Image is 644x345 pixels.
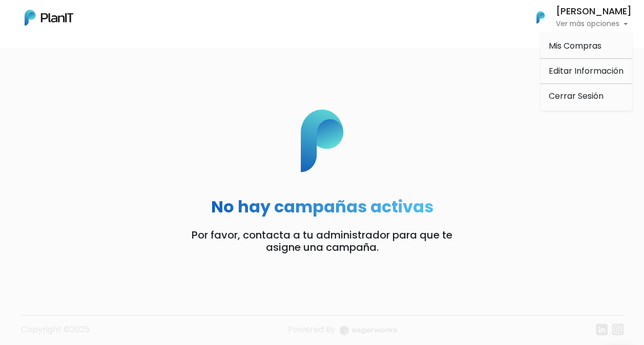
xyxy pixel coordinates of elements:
[264,110,380,172] img: p_logo-cf95315c21ec54a07da33abe4a980685f2930ff06ee032fe1bfa050a97dd1b1f.svg
[340,326,397,335] img: logo_eagerworks-044938b0bf012b96b195e05891a56339191180c2d98ce7df62ca656130a436fa.svg
[541,36,632,56] a: Mis Compras
[541,86,632,106] a: Cerrar Sesión
[21,324,90,343] p: Copyright ©2025
[549,40,601,52] span: Mis Compras
[53,10,148,30] div: ¿Necesitás ayuda?
[541,61,632,81] a: Editar Información
[556,20,632,28] p: Ver más opciones
[529,6,552,29] img: PlanIt Logo
[596,324,608,335] img: linkedin-cc7d2dbb1a16aff8e18f147ffe980d30ddd5d9e01409788280e63c91fc390ff4.svg
[143,229,502,253] p: Por favor, contacta a tu administrador para que te asigne una campaña.
[612,324,624,335] img: instagram-7ba2a2629254302ec2a9470e65da5de918c9f3c9a63008f8abed3140a32961bf.svg
[25,10,73,26] img: PlanIt Logo
[523,4,632,31] button: PlanIt Logo [PERSON_NAME] Ver más opciones
[288,324,397,343] a: Powered By
[288,324,336,335] span: translation missing: es.layouts.footer.powered_by
[211,197,433,217] h2: No hay campañas activas
[556,7,632,16] h6: [PERSON_NAME]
